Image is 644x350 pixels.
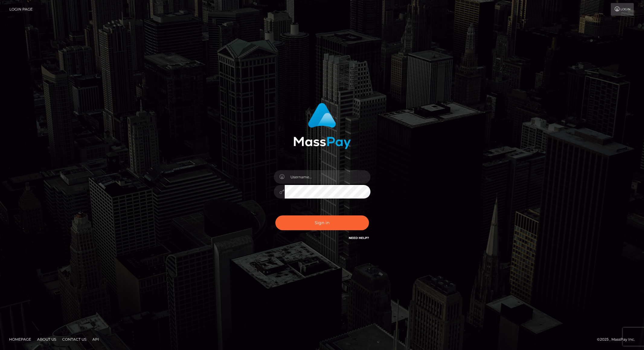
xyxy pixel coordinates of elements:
[35,335,59,344] a: About Us
[90,335,101,344] a: API
[293,103,351,149] img: MassPay Login
[611,3,634,16] a: Login
[9,3,33,16] a: Login Page
[7,335,34,344] a: Homepage
[349,236,369,240] a: Need Help?
[60,335,89,344] a: Contact Us
[285,170,370,184] input: Username...
[275,215,369,230] button: Sign in
[597,336,639,343] div: © 2025 , MassPay Inc.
